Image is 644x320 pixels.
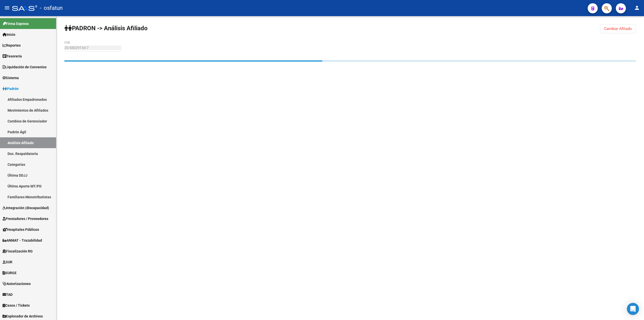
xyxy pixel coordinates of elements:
span: Liquidación de Convenios [3,64,47,70]
span: Inicio [3,32,15,37]
mat-icon: person [634,5,640,11]
span: Prestadores / Proveedores [3,216,48,221]
span: - osfatun [40,3,63,14]
span: Tesorería [3,53,22,59]
span: Sistema [3,75,19,81]
span: Padrón [3,86,19,91]
div: Open Intercom Messenger [627,303,639,315]
span: SURGE [3,270,17,276]
button: Cambiar Afiliado [600,24,636,33]
strong: PADRON -> Análisis Afiliado [64,25,148,32]
mat-icon: menu [4,5,10,11]
span: Reportes [3,43,21,48]
span: Autorizaciones [3,281,31,286]
span: Firma Express [3,21,29,26]
span: Fiscalización RG [3,248,33,254]
span: Integración (discapacidad) [3,205,49,211]
span: Explorador de Archivos [3,313,43,319]
span: SUR [3,259,12,265]
span: Cambiar Afiliado [604,26,632,31]
span: Casos / Tickets [3,303,30,308]
span: TAD [3,292,13,297]
span: ANMAT - Trazabilidad [3,238,42,243]
span: Hospitales Públicos [3,227,39,232]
